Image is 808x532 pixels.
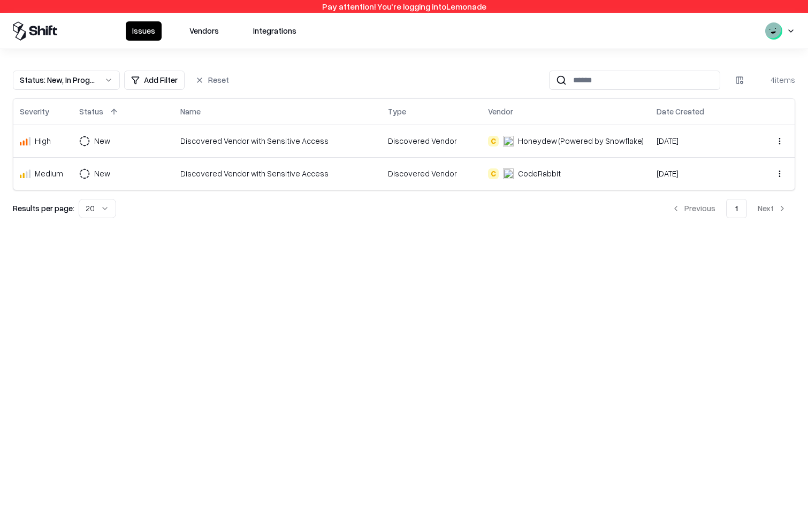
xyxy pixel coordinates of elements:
[752,74,795,86] div: 4 items
[503,136,514,147] img: Honeydew (Powered by Snowflake)
[388,135,475,147] div: Discovered Vendor
[180,168,375,179] div: Discovered Vendor with Sensitive Access
[20,74,96,86] div: Status : New, In Progress
[79,132,129,151] button: New
[180,135,375,147] div: Discovered Vendor with Sensitive Access
[79,164,129,183] button: New
[657,168,747,179] div: [DATE]
[94,135,110,147] div: New
[183,21,225,41] button: Vendors
[180,106,201,117] div: Name
[20,106,49,117] div: Severity
[79,106,103,117] div: Status
[488,168,499,179] div: C
[503,168,514,179] img: CodeRabbit
[488,106,513,117] div: Vendor
[35,168,63,179] div: Medium
[124,71,185,90] button: Add Filter
[663,199,795,218] nav: pagination
[657,106,704,117] div: Date Created
[518,168,561,179] div: CodeRabbit
[189,71,235,90] button: Reset
[388,168,475,179] div: Discovered Vendor
[94,168,110,179] div: New
[126,21,162,41] button: Issues
[35,135,51,147] div: High
[388,106,406,117] div: Type
[247,21,303,41] button: Integrations
[726,199,747,218] button: 1
[518,135,644,147] div: Honeydew (Powered by Snowflake)
[13,203,74,214] p: Results per page:
[657,135,747,147] div: [DATE]
[488,136,499,147] div: C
